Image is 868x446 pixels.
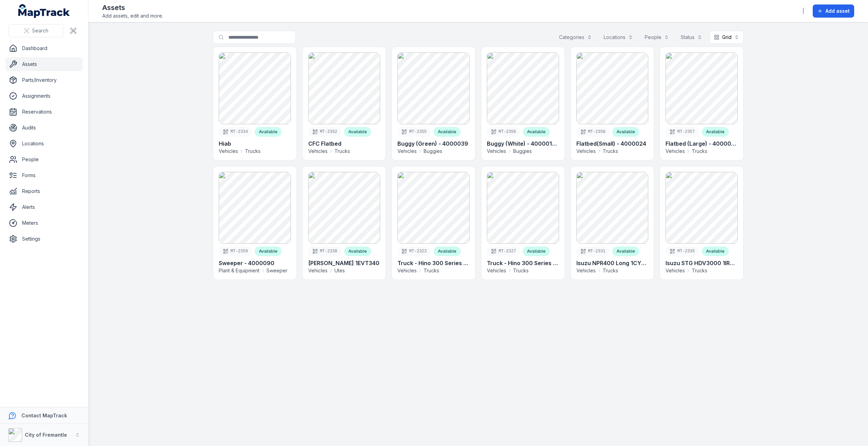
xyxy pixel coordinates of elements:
[6,41,83,55] a: Dashboard
[6,121,83,135] a: Audits
[32,27,48,34] span: Search
[18,4,70,18] a: MapTrack
[813,4,854,18] button: Add asset
[6,73,83,87] a: Parts/Inventory
[6,168,83,182] a: Forms
[6,137,83,151] a: Locations
[709,31,744,44] button: Grid
[6,105,83,119] a: Reservations
[6,57,83,71] a: Assets
[640,31,673,44] button: People
[6,89,83,103] a: Assignments
[6,153,83,166] a: People
[6,200,83,214] a: Alerts
[825,8,850,14] span: Add asset
[6,184,83,198] a: Reports
[21,413,67,418] strong: Contact MapTrack
[25,432,67,438] strong: City of Fremantle
[6,216,83,230] a: Meters
[8,24,64,37] button: Search
[102,12,163,19] span: Add assets, edit and more.
[676,31,707,44] button: Status
[102,3,163,12] h2: Assets
[6,232,83,246] a: Settings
